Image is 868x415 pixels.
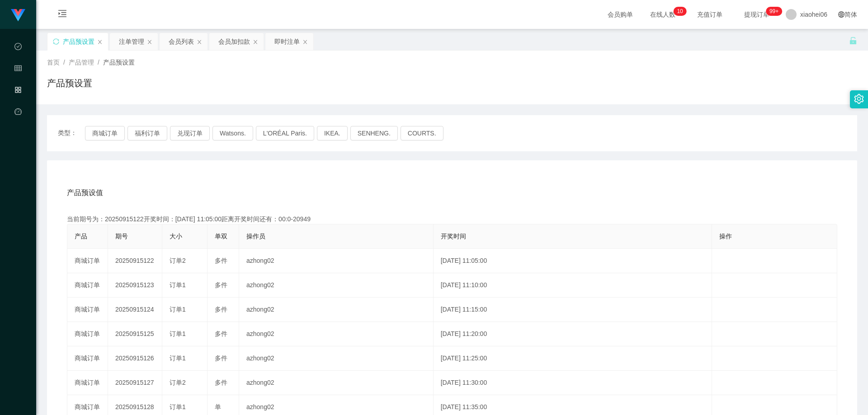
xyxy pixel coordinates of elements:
span: 订单2 [170,257,186,264]
span: 订单1 [170,330,186,337]
i: 图标: close [197,39,202,45]
span: 单 [215,403,221,410]
sup: 10 [673,7,686,16]
td: 20250915127 [108,371,162,395]
span: 多件 [215,379,227,386]
td: azhong02 [239,322,434,346]
i: 图标: appstore-o [14,82,22,100]
td: 商城订单 [67,249,108,273]
span: 订单2 [170,379,186,386]
td: [DATE] 11:15:00 [434,298,712,322]
span: 单双 [215,233,227,240]
span: 会员管理 [14,65,22,145]
td: azhong02 [239,346,434,371]
div: 即时注单 [274,33,300,50]
td: azhong02 [239,273,434,298]
p: 1 [677,7,680,16]
span: / [63,59,65,66]
i: 图标: setting [854,94,864,104]
p: 0 [680,7,683,16]
span: 订单1 [170,306,186,313]
i: 图标: unlock [849,37,857,45]
div: 产品预设置 [63,33,94,50]
td: 商城订单 [67,346,108,371]
div: 会员列表 [169,33,194,50]
span: 期号 [115,233,128,240]
td: 商城订单 [67,371,108,395]
div: 当前期号为：20250915122开奖时间：[DATE] 11:05:00距离开奖时间还有：00:0-20949 [67,214,837,224]
span: 多件 [215,281,227,289]
span: 数据中心 [14,43,22,124]
a: 图标: dashboard平台首页 [14,103,22,194]
i: 图标: sync [53,38,59,45]
span: 产品管理 [14,87,22,167]
span: 订单1 [170,281,186,289]
span: 订单1 [170,354,186,362]
i: 图标: table [14,61,22,79]
sup: 1207 [766,7,782,16]
span: 操作 [719,233,732,240]
span: 开奖时间 [441,233,466,240]
td: [DATE] 11:25:00 [434,346,712,371]
i: 图标: global [838,11,844,18]
button: 商城订单 [85,126,125,140]
td: azhong02 [239,249,434,273]
span: 多件 [215,306,227,313]
span: / [98,59,99,66]
span: 多件 [215,257,227,264]
td: azhong02 [239,371,434,395]
i: 图标: close [147,39,152,45]
span: 大小 [170,233,182,240]
td: 20250915123 [108,273,162,298]
span: 产品预设值 [67,187,103,198]
span: 订单1 [170,403,186,410]
span: 多件 [215,330,227,337]
td: 商城订单 [67,322,108,346]
button: L'ORÉAL Paris. [256,126,314,140]
td: 20250915126 [108,346,162,371]
div: 会员加扣款 [218,33,250,50]
td: [DATE] 11:30:00 [434,371,712,395]
span: 类型： [58,126,85,140]
span: 产品 [75,233,87,240]
i: 图标: close [302,39,308,45]
span: 产品预设置 [103,59,135,66]
button: 福利订单 [127,126,167,140]
button: SENHENG. [350,126,398,140]
td: [DATE] 11:05:00 [434,249,712,273]
span: 多件 [215,354,227,362]
i: 图标: close [253,39,258,45]
span: 首页 [47,59,60,66]
button: Watsons. [212,126,253,140]
span: 充值订单 [693,11,727,18]
span: 提现订单 [740,11,774,18]
button: IKEA. [317,126,348,140]
td: 20250915125 [108,322,162,346]
i: 图标: menu-unfold [47,0,78,29]
img: logo.9652507e.png [11,9,25,22]
span: 操作员 [246,233,265,240]
button: 兑现订单 [170,126,210,140]
td: 20250915124 [108,298,162,322]
td: [DATE] 11:20:00 [434,322,712,346]
td: azhong02 [239,298,434,322]
td: [DATE] 11:10:00 [434,273,712,298]
td: 20250915122 [108,249,162,273]
h1: 产品预设置 [47,76,92,90]
span: 在线人数 [646,11,680,18]
i: 图标: check-circle-o [14,39,22,57]
i: 图标: close [97,39,103,45]
button: COURTS. [401,126,443,140]
span: 产品管理 [69,59,94,66]
td: 商城订单 [67,298,108,322]
td: 商城订单 [67,273,108,298]
div: 注单管理 [119,33,144,50]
